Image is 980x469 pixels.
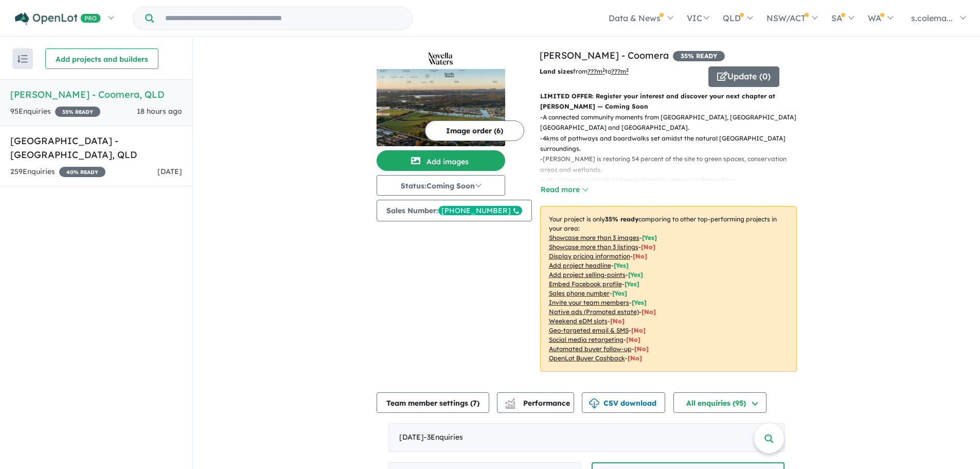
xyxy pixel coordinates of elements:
[549,326,629,334] u: Geo-targeted email & SMS
[582,392,665,413] button: CSV download
[602,67,605,73] sup: 2
[612,289,627,297] span: [ Yes ]
[540,67,573,75] b: Land sizes
[549,345,632,353] u: Automated buyer follow-up
[17,55,28,63] img: sort.svg
[628,354,642,362] span: [No]
[388,423,785,452] div: [DATE]
[549,308,639,316] u: Native ads (Promoted estate)
[507,398,570,408] span: Performance
[673,392,767,413] button: All enquiries (95)
[628,271,643,279] span: [ Yes ]
[611,67,629,75] u: ???m
[505,402,515,408] img: bar-chart.svg
[641,243,655,251] span: [ No ]
[549,252,630,260] u: Display pricing information
[549,271,626,279] u: Add project selling-points
[673,51,725,61] span: 35 % READY
[587,67,605,75] u: ??? m
[589,398,599,409] img: download icon
[540,133,805,154] p: - 4kms of pathways and boardwalks set amidst the natural [GEOGRAPHIC_DATA] surroundings.
[505,398,514,404] img: line-chart.svg
[549,234,639,241] u: Showcase more than 3 images
[540,154,805,175] p: - [PERSON_NAME] is restoring 54 percent of the site to green spaces, conservation areas and wetla...
[633,252,647,260] span: [ No ]
[540,66,701,77] p: from
[438,206,522,215] div: [PHONE_NUMBER]
[549,243,638,251] u: Showcase more than 3 listings
[549,354,625,362] u: OpenLot Buyer Cashback
[10,134,182,162] h5: [GEOGRAPHIC_DATA] - [GEOGRAPHIC_DATA] , QLD
[377,175,505,196] button: Status:Coming Soon
[473,398,477,408] span: 7
[632,299,647,306] span: [ Yes ]
[497,392,574,413] button: Performance
[549,299,629,306] u: Invite your team members
[425,120,524,141] button: Image order (6)
[59,167,105,177] span: 40 % READY
[708,66,779,87] button: Update (0)
[377,200,532,221] button: Sales Number:[PHONE_NUMBER]
[540,175,805,185] p: - Lots of nearby schools and early learning centres to choose from.
[642,308,656,316] span: [No]
[549,289,610,297] u: Sales phone number
[137,107,182,116] span: 18 hours ago
[377,69,505,146] img: Novella Waters - Coomera
[540,91,797,112] p: LIMITED OFFER: Register your interest and discover your next chapter at [PERSON_NAME] — Coming Soon
[549,280,622,288] u: Embed Facebook profile
[634,345,649,353] span: [No]
[631,326,646,334] span: [No]
[642,234,657,241] span: [ Yes ]
[549,336,623,343] u: Social media retargeting
[625,280,639,288] span: [ Yes ]
[424,432,463,442] span: - 3 Enquir ies
[540,49,669,61] a: [PERSON_NAME] - Coomera
[626,67,629,73] sup: 2
[540,206,797,372] p: Your project is only comparing to other top-performing projects in your area: - - - - - - - - - -...
[610,317,625,325] span: [No]
[614,262,629,269] span: [ Yes ]
[540,112,805,133] p: - A connected community moments from [GEOGRAPHIC_DATA], [GEOGRAPHIC_DATA], [GEOGRAPHIC_DATA] and ...
[626,336,640,343] span: [No]
[10,88,182,101] h5: [PERSON_NAME] - Coomera , QLD
[156,7,410,29] input: Try estate name, suburb, builder or developer
[605,67,629,75] span: to
[157,167,182,176] span: [DATE]
[549,317,608,325] u: Weekend eDM slots
[377,48,505,146] a: Novella Waters - Coomera LogoNovella Waters - Coomera
[377,392,489,413] button: Team member settings (7)
[381,53,501,65] img: Novella Waters - Coomera Logo
[45,48,158,69] button: Add projects and builders
[10,106,100,118] div: 95 Enquir ies
[549,262,611,269] u: Add project headline
[10,166,105,178] div: 259 Enquir ies
[540,184,589,196] button: Read more
[605,215,638,223] b: 35 % ready
[377,150,505,171] button: Add images
[55,107,100,117] span: 35 % READY
[911,13,953,23] span: s.colema...
[15,12,101,25] img: Openlot PRO Logo White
